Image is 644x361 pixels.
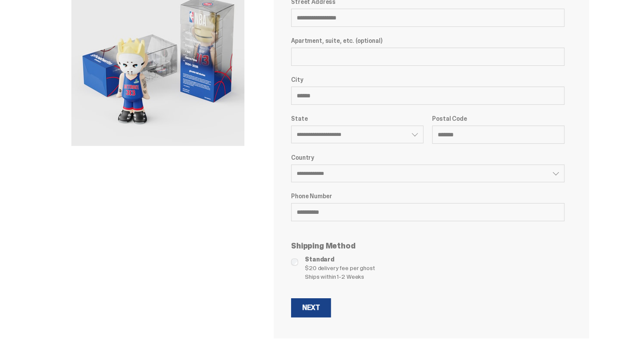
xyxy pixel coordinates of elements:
label: Postal Code [432,115,564,122]
div: Next [302,304,320,311]
label: Apartment, suite, etc. (optional) [291,37,564,44]
span: $20 delivery fee per ghost [305,264,564,272]
button: Next [291,298,331,317]
span: Ships within 1-2 Weeks [305,272,564,281]
label: City [291,76,564,83]
label: State [291,115,423,122]
span: Standard [305,255,564,264]
label: Phone Number [291,193,564,200]
p: Shipping Method [291,242,564,250]
label: Country [291,154,564,161]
